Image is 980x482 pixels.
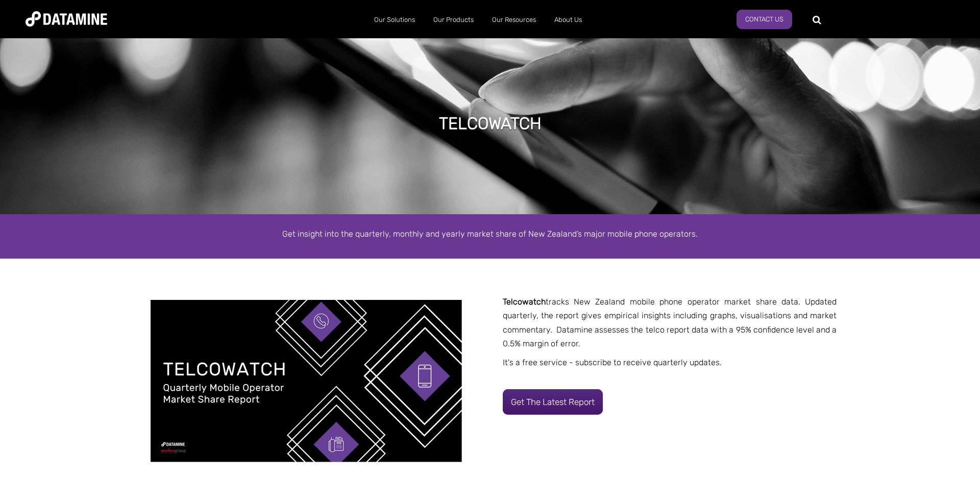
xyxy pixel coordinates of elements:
a: Our Products [424,7,483,33]
img: Datamine [26,11,107,27]
img: Copy of Telcowatch Report Template (2) [151,300,462,462]
a: Contact us [737,10,792,29]
a: About Us [545,7,591,33]
p: Get insight into the quarterly, monthly and yearly market share of New Zealand’s major mobile pho... [199,227,781,241]
strong: Telcowatch [503,297,546,307]
a: Our Resources [483,7,545,33]
a: Our Solutions [365,7,424,33]
span: tracks New Zealand mobile phone operator market share data. Updated quarterly, the report gives e... [503,297,837,348]
h1: TELCOWATCH [439,112,542,135]
span: It's a free service - subscribe to receive quarterly updates. [503,358,722,367]
a: Get the latest report [503,389,603,415]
